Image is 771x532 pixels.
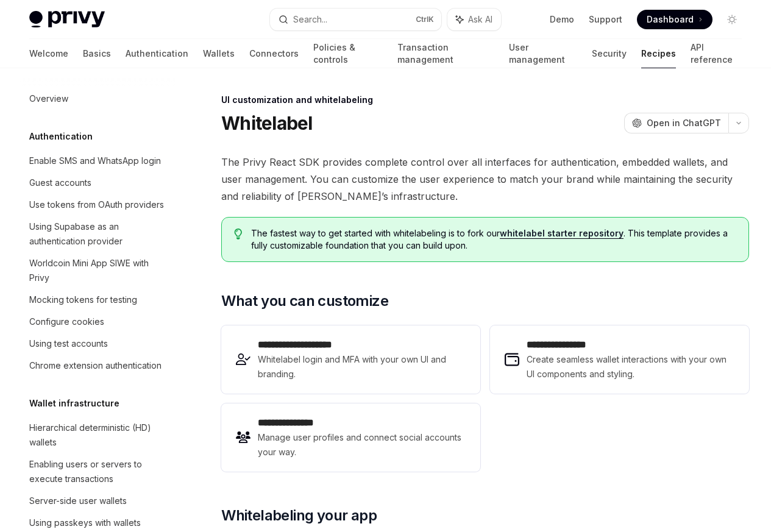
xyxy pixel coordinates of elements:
[624,113,728,133] button: Open in ChatGPT
[589,13,622,26] a: Support
[221,403,480,472] a: **** **** *****Manage user profiles and connect social accounts your way.
[29,314,104,329] div: Configure cookies
[293,12,327,27] div: Search...
[592,39,627,68] a: Security
[29,420,168,450] div: Hierarchical deterministic (HD) wallets
[20,216,176,252] a: Using Supabase as an authentication provider
[29,176,91,190] div: Guest accounts
[126,39,188,68] a: Authentication
[29,494,127,508] div: Server-side user wallets
[258,352,466,381] span: Whitelabel login and MFA with your own UI and branding.
[313,39,383,68] a: Policies & controls
[647,13,694,26] span: Dashboard
[500,228,624,239] a: whitelabel starter repository
[641,39,676,68] a: Recipes
[221,291,388,311] span: What you can customize
[647,117,721,129] span: Open in ChatGPT
[29,256,168,285] div: Worldcoin Mini App SIWE with Privy
[29,197,164,212] div: Use tokens from OAuth providers
[691,39,742,68] a: API reference
[20,172,176,194] a: Guest accounts
[20,289,176,311] a: Mocking tokens for testing
[29,358,162,373] div: Chrome extension authentication
[20,194,176,216] a: Use tokens from OAuth providers
[29,154,161,168] div: Enable SMS and WhatsApp login
[251,227,736,252] span: The fastest way to get started with whitelabeling is to fork our . This template provides a fully...
[221,154,749,205] span: The Privy React SDK provides complete control over all interfaces for authentication, embedded wa...
[527,352,734,381] span: Create seamless wallet interactions with your own UI components and styling.
[29,516,141,530] div: Using passkeys with wallets
[20,453,176,490] a: Enabling users or servers to execute transactions
[509,39,578,68] a: User management
[20,490,176,512] a: Server-side user wallets
[29,91,68,106] div: Overview
[29,457,168,486] div: Enabling users or servers to execute transactions
[29,336,108,351] div: Using test accounts
[29,219,168,249] div: Using Supabase as an authentication provider
[20,355,176,377] a: Chrome extension authentication
[490,325,749,394] a: **** **** **** *Create seamless wallet interactions with your own UI components and styling.
[447,9,501,30] button: Ask AI
[20,311,176,333] a: Configure cookies
[416,15,434,24] span: Ctrl K
[722,10,742,29] button: Toggle dark mode
[203,39,235,68] a: Wallets
[221,506,377,525] span: Whitelabeling your app
[29,11,105,28] img: light logo
[468,13,492,26] span: Ask AI
[397,39,494,68] a: Transaction management
[29,39,68,68] a: Welcome
[550,13,574,26] a: Demo
[29,293,137,307] div: Mocking tokens for testing
[20,150,176,172] a: Enable SMS and WhatsApp login
[637,10,712,29] a: Dashboard
[20,333,176,355] a: Using test accounts
[234,229,243,239] svg: Tip
[29,396,119,411] h5: Wallet infrastructure
[20,417,176,453] a: Hierarchical deterministic (HD) wallets
[270,9,441,30] button: Search...CtrlK
[249,39,299,68] a: Connectors
[221,112,313,134] h1: Whitelabel
[20,88,176,110] a: Overview
[221,94,749,106] div: UI customization and whitelabeling
[20,252,176,289] a: Worldcoin Mini App SIWE with Privy
[29,129,93,144] h5: Authentication
[83,39,111,68] a: Basics
[258,430,466,459] span: Manage user profiles and connect social accounts your way.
